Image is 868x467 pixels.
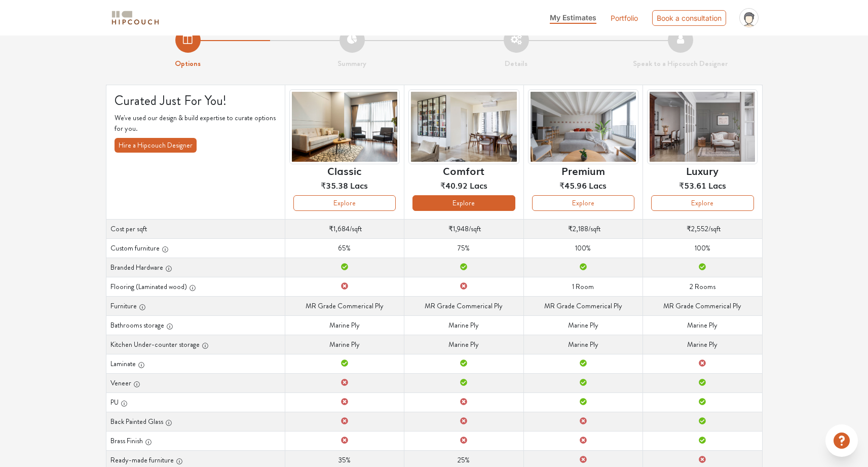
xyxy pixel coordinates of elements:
button: Explore [532,195,634,211]
td: MR Grade Commerical Ply [643,296,762,315]
span: Lacs [589,179,607,191]
button: Explore [651,195,753,211]
th: Back Painted Glass [106,412,285,431]
th: Flooring (Laminated wood) [106,277,285,296]
td: 75% [404,238,523,258]
td: 1 Room [523,277,643,296]
th: Veneer [106,373,285,392]
span: ₹1,948 [448,224,469,234]
td: Marine Ply [523,335,643,354]
span: ₹2,552 [687,224,708,234]
td: MR Grade Commerical Ply [404,296,523,315]
p: We've used our design & build expertise to curate options for you. [115,113,277,134]
td: /sqft [523,219,643,238]
td: 65% [285,238,404,258]
a: Portfolio [611,13,638,23]
td: Marine Ply [523,315,643,335]
td: Marine Ply [404,335,523,354]
td: /sqft [285,219,404,238]
th: Kitchen Under-counter storage [106,335,285,354]
span: ₹2,188 [568,224,588,234]
strong: Options [175,58,201,69]
td: 100% [523,238,643,258]
span: ₹1,684 [329,224,350,234]
span: logo-horizontal.svg [110,7,161,29]
th: Cost per sqft [106,219,285,238]
button: Explore [412,195,515,211]
td: /sqft [643,219,762,238]
img: logo-horizontal.svg [110,9,161,27]
button: Explore [293,195,396,211]
th: Custom furniture [106,238,285,258]
h6: Premium [561,164,605,176]
td: Marine Ply [404,315,523,335]
td: 2 Rooms [643,277,762,296]
td: Marine Ply [285,335,404,354]
td: Marine Ply [643,315,762,335]
th: Branded Hardware [106,258,285,277]
td: Marine Ply [643,335,762,354]
button: Hire a Hipcouch Designer [115,138,197,153]
th: PU [106,392,285,412]
th: Furniture [106,296,285,315]
span: ₹35.38 [321,179,348,191]
span: Lacs [470,179,487,191]
td: Marine Ply [285,315,404,335]
span: My Estimates [550,13,596,22]
div: Book a consultation [652,10,726,26]
th: Brass Finish [106,431,285,450]
h4: Curated Just For You! [115,93,277,109]
strong: Summary [337,58,366,69]
th: Laminate [106,354,285,373]
img: header-preview [528,89,638,165]
strong: Details [505,58,527,69]
img: header-preview [647,89,758,165]
img: header-preview [408,89,519,165]
span: ₹45.96 [559,179,587,191]
td: /sqft [404,219,523,238]
strong: Speak to a Hipcouch Designer [633,58,728,69]
h6: Classic [327,164,361,176]
h6: Comfort [443,164,484,176]
td: MR Grade Commerical Ply [523,296,643,315]
span: ₹53.61 [679,179,706,191]
td: 100% [643,238,762,258]
img: header-preview [289,89,400,165]
span: Lacs [350,179,368,191]
span: ₹40.92 [440,179,468,191]
span: Lacs [708,179,726,191]
th: Bathrooms storage [106,315,285,335]
td: MR Grade Commerical Ply [285,296,404,315]
h6: Luxury [686,164,719,176]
